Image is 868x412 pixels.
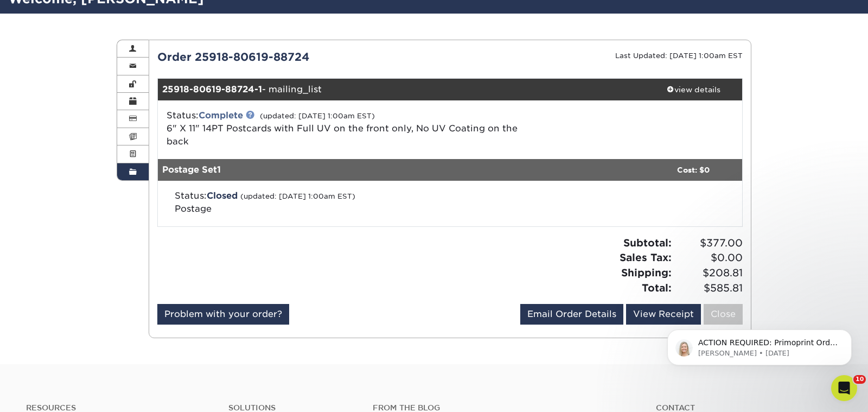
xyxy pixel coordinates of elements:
[47,31,187,299] span: ACTION REQUIRED: Primoprint Order Hello, We are reaching out with your final postage/shipping amo...
[158,79,645,100] div: - mailing_list
[620,251,672,263] strong: Sales Tax:
[240,192,355,200] small: (updated: [DATE] 1:00am EST)
[677,166,710,174] strong: Cost: $0
[644,84,742,95] div: view details
[167,189,545,215] div: Status:
[149,49,450,65] div: Order 25918-80619-88724
[157,304,289,325] a: Problem with your order?
[167,123,518,147] a: 6" X 11" 14PT Postcards with Full UV on the front only, No UV Coating on the back
[831,375,857,401] iframe: Intercom live chat
[162,84,262,94] strong: 25918-80619-88724-1
[675,265,743,281] span: $208.81
[47,42,187,52] p: Message from Natalie, sent 2w ago
[853,375,866,384] span: 10
[520,304,623,325] a: Email Order Details
[207,191,238,201] span: Closed
[162,164,221,175] strong: Postage Set1
[621,267,672,278] strong: Shipping:
[704,304,743,325] a: Close
[175,204,212,214] span: Postage
[675,236,743,251] span: $377.00
[675,281,743,296] span: $585.81
[158,109,547,148] div: Status:
[260,112,375,120] small: (updated: [DATE] 1:00am EST)
[642,282,672,294] strong: Total:
[644,79,742,100] a: view details
[199,110,243,121] a: Complete
[675,250,743,265] span: $0.00
[623,237,672,249] strong: Subtotal:
[626,304,701,325] a: View Receipt
[651,307,868,383] iframe: Intercom notifications message
[615,52,743,60] small: Last Updated: [DATE] 1:00am EST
